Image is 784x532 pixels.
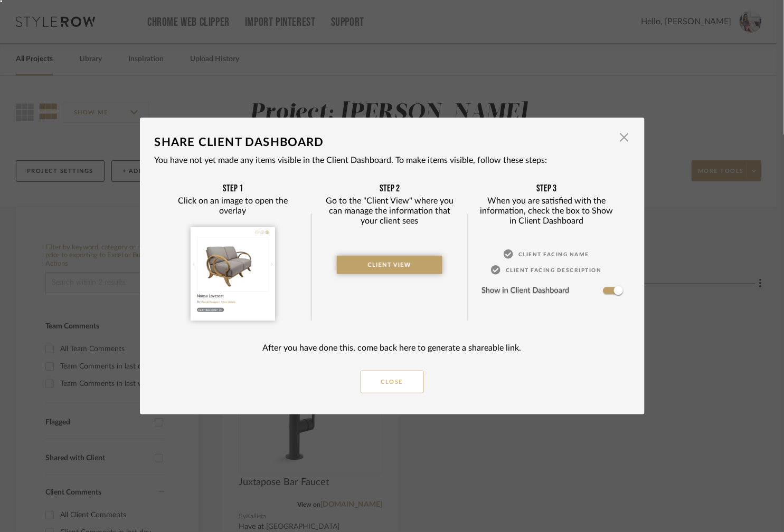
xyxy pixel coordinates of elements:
div: Step 3 [468,183,625,195]
img: Step 2 [337,256,442,274]
div: Step 1 [155,183,311,195]
button: Close [361,371,424,393]
div: Click on an image to open the overlay [164,196,301,216]
img: Step 1 [191,227,275,320]
div: Go to the "Client View" where you can manage the information that your client sees [321,196,458,226]
div: SHARE CLIENT DASHBOARD [155,131,614,154]
button: Close [614,127,635,148]
div: After you have done this, come back here to generate a shareable link. [155,342,630,354]
span: CLIENT FACING DESCRIPTION [506,267,602,274]
p: You have not yet made any items visible in the Client Dashboard. To make items visible, follow th... [155,154,630,167]
dialog-header: SHARE CLIENT DASHBOARD [155,131,630,154]
span: CLIENT FACING NAME [518,252,589,258]
div: When you are satisfied with the information, check the box to Show in Client Dashboard [478,196,615,226]
img: toggle [481,284,625,297]
div: Step 2 [311,183,468,195]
